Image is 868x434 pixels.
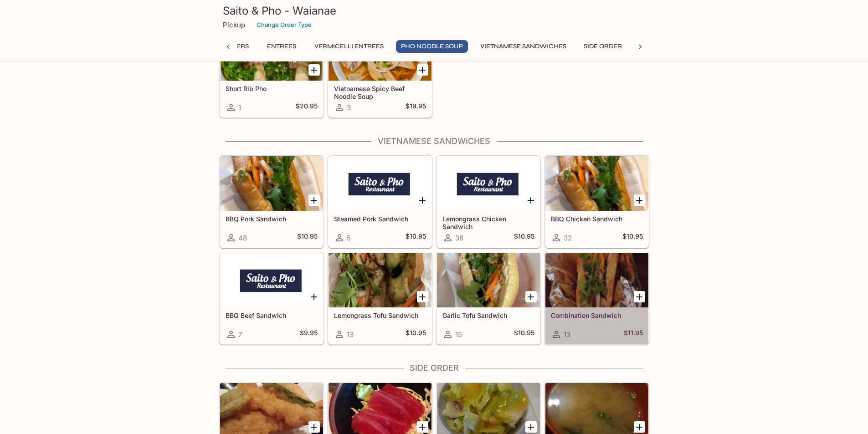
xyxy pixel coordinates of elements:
[437,156,540,211] div: Lemongrass Chicken Sandwich
[545,156,649,248] a: BBQ Chicken Sandwich32$10.95
[219,136,649,146] h4: Vietnamese Sandwiches
[334,215,426,223] h5: Steamed Pork Sandwich
[406,232,426,243] h5: $10.95
[545,253,648,307] div: Combination Sandwich
[564,234,572,242] span: 32
[551,215,643,223] h5: BBQ Chicken Sandwich
[328,26,432,117] a: Vietnamese Spicy Beef Noodle Soup3$19.95
[226,215,318,223] h5: BBQ Pork Sandwich
[238,234,247,242] span: 48
[417,291,428,302] button: Add Lemongrass Tofu Sandwich
[455,234,463,242] span: 38
[219,363,649,373] h4: Side Order
[300,329,318,340] h5: $9.95
[226,311,318,319] h5: BBQ Beef Sandwich
[406,329,426,340] h5: $10.95
[347,234,351,242] span: 5
[396,40,468,53] button: Pho Noodle Soup
[238,103,241,112] span: 1
[624,329,643,340] h5: $11.95
[634,291,645,302] button: Add Combination Sandwich
[252,18,316,32] button: Change Order Type
[220,252,324,344] a: BBQ Beef Sandwich7$9.95
[329,26,431,81] div: Vietnamese Spicy Beef Noodle Soup
[406,102,426,113] h5: $19.95
[226,85,318,92] h5: Short Rib Pho
[634,194,645,206] button: Add BBQ Chicken Sandwich
[437,253,540,307] div: Garlic Tofu Sandwich
[545,156,648,211] div: BBQ Chicken Sandwich
[545,252,649,344] a: Combination Sandwich13$11.95
[308,64,320,76] button: Add Short Rib Pho
[308,421,320,433] button: Add Side of Tempura
[223,20,245,29] p: Pickup
[347,103,351,112] span: 3
[579,40,627,53] button: Side Order
[525,291,537,302] button: Add Garlic Tofu Sandwich
[220,156,323,211] div: BBQ Pork Sandwich
[417,421,428,433] button: Add Side of Sashimi (7pcs)
[220,253,323,307] div: BBQ Beef Sandwich
[455,330,462,339] span: 15
[437,156,540,248] a: Lemongrass Chicken Sandwich38$10.95
[634,421,645,433] button: Add Side of Miso Soup
[223,4,646,18] h3: Saito & Pho - Waianae
[514,329,534,340] h5: $10.95
[329,156,431,211] div: Steamed Pork Sandwich
[514,232,534,243] h5: $10.95
[442,311,534,319] h5: Garlic Tofu Sandwich
[417,194,428,206] button: Add Steamed Pork Sandwich
[328,252,432,344] a: Lemongrass Tofu Sandwich13$10.95
[334,85,426,100] h5: Vietnamese Spicy Beef Noodle Soup
[347,330,354,339] span: 13
[475,40,571,53] button: Vietnamese Sandwiches
[417,64,428,76] button: Add Vietnamese Spicy Beef Noodle Soup
[329,253,431,307] div: Lemongrass Tofu Sandwich
[238,330,242,339] span: 7
[220,26,323,81] div: Short Rib Pho
[309,40,389,53] button: Vermicelli Entrees
[261,40,302,53] button: Entrees
[551,311,643,319] h5: Combination Sandwich
[564,330,570,339] span: 13
[622,232,643,243] h5: $10.95
[220,156,324,248] a: BBQ Pork Sandwich48$10.95
[308,291,320,302] button: Add BBQ Beef Sandwich
[437,252,540,344] a: Garlic Tofu Sandwich15$10.95
[442,215,534,230] h5: Lemongrass Chicken Sandwich
[297,232,318,243] h5: $10.95
[525,194,537,206] button: Add Lemongrass Chicken Sandwich
[308,194,320,206] button: Add BBQ Pork Sandwich
[328,156,432,248] a: Steamed Pork Sandwich5$10.95
[334,311,426,319] h5: Lemongrass Tofu Sandwich
[220,26,324,117] a: Short Rib Pho1$20.95
[296,102,318,113] h5: $20.95
[525,421,537,433] button: Add Side of Green Salad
